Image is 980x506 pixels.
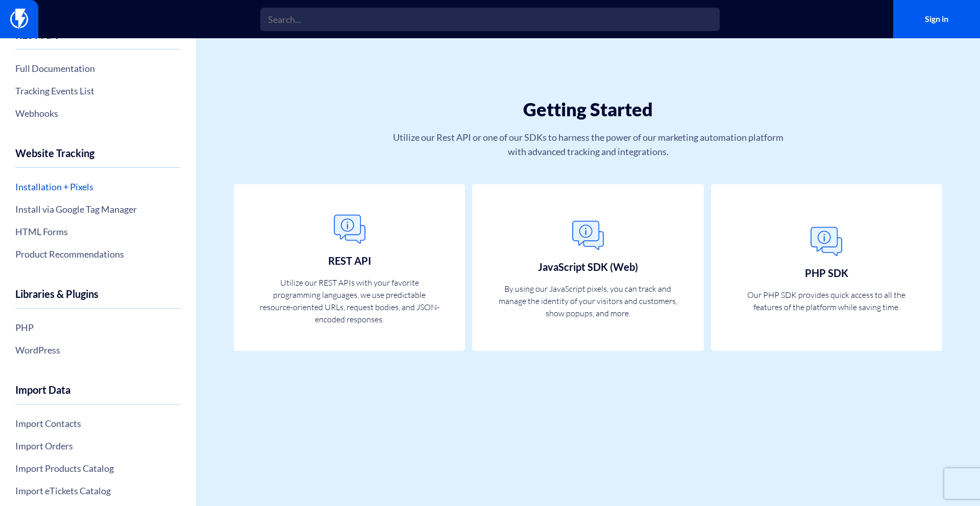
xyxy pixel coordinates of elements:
a: Import Products Catalog [15,460,181,477]
a: REST API Utilize our REST APIs with your favorite programming languages, we use predictable resou... [234,184,465,351]
a: Install via Google Tag Manager [15,200,181,218]
p: Utilize our Rest API or one of our SDKs to harness the power of our marketing automation platform... [389,130,787,159]
a: Installation + Pixels [15,178,181,195]
h4: Import Data [15,384,181,404]
input: Search... [260,8,720,31]
img: General.png [329,209,370,250]
p: By using our JavaScript pixels, you can track and manage the identity of your visitors and custom... [498,283,678,319]
h4: Website Tracking [15,147,181,168]
a: JavaScript SDK (Web) By using our JavaScript pixels, you can track and manage the identity of you... [472,184,703,351]
p: Utilize our REST APIs with your favorite programming languages, we use predictable resource-orien... [259,276,440,325]
h3: REST API [328,255,371,266]
a: Import Orders [15,437,181,454]
a: HTML Forms [15,223,181,240]
h3: JavaScript SDK (Web) [538,261,638,272]
h4: Libraries & Plugins [15,288,181,309]
a: Full Documentation [15,60,181,77]
a: Tracking Events List [15,82,181,99]
a: PHP [15,319,181,336]
a: Import Contacts [15,415,181,432]
img: General.png [568,215,608,256]
a: PHP SDK Our PHP SDK provides quick access to all the features of the platform while saving time. [711,184,942,351]
a: Product Recommendations [15,245,181,263]
h4: REST API [15,29,181,49]
a: Webhooks [15,105,181,122]
p: Our PHP SDK provides quick access to all the features of the platform while saving time. [736,289,917,313]
a: Import eTickets Catalog [15,482,181,499]
h3: PHP SDK [805,267,848,279]
a: WordPress [15,341,181,359]
img: General.png [806,221,847,262]
h1: Getting Started [257,99,919,120]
